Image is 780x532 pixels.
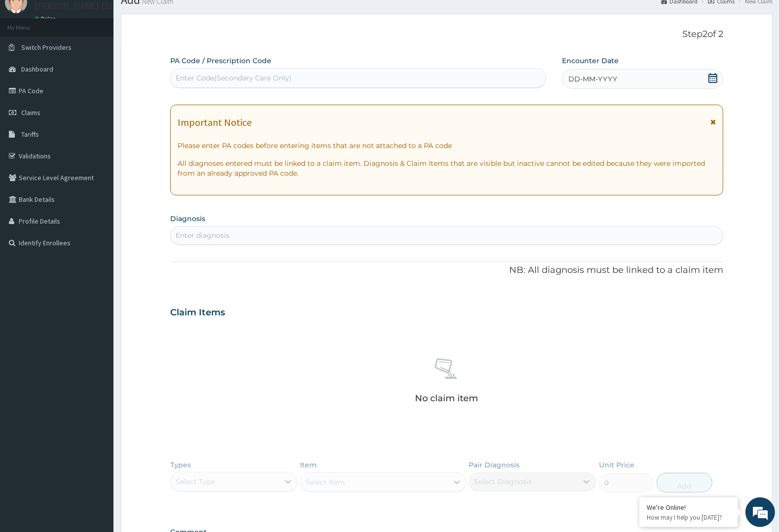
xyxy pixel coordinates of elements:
p: All diagnoses entered must be linked to a claim item. Diagnosis & Claim Items that are visible bu... [178,158,716,178]
div: We're Online! [647,503,731,512]
span: Tariffs [21,130,39,139]
span: Switch Providers [21,43,72,52]
span: Claims [21,108,40,117]
span: We're online! [57,124,136,224]
span: DD-MM-YYYY [568,74,617,84]
label: PA Code / Prescription Code [170,56,271,66]
label: Diagnosis [170,214,205,224]
label: Encounter Date [562,56,619,66]
p: No claim item [415,393,478,403]
div: Chat with us now [51,55,166,68]
div: Enter Code(Secondary Care Only) [176,73,292,83]
img: d_794563401_company_1708531726252_794563401 [18,49,40,74]
a: Online [35,15,58,22]
p: [PERSON_NAME] [GEOGRAPHIC_DATA] [35,1,183,10]
p: How may I help you today? [647,513,731,522]
span: Dashboard [21,65,53,74]
textarea: Type your message and hit 'Enter' [5,269,188,304]
div: Enter diagnosis [176,230,229,240]
p: Step 2 of 2 [170,29,723,40]
p: Please enter PA codes before entering items that are not attached to a PA code [178,141,716,151]
p: NB: All diagnosis must be linked to a claim item [170,264,723,277]
h1: Important Notice [178,117,252,128]
div: Minimize live chat window [162,5,186,29]
h3: Claim Items [170,307,225,318]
